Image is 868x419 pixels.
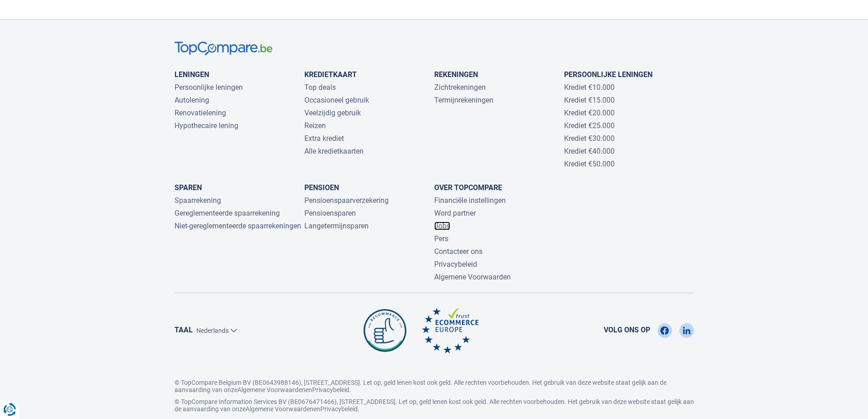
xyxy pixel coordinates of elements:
[434,222,450,230] a: Jobs
[564,121,615,130] a: Krediet €25.000
[304,209,356,217] a: Pensioensparen
[362,308,408,353] img: Be commerce TopCompare
[246,405,313,413] a: Algemene Voorwaarden
[175,96,209,104] a: Autolening
[434,234,448,243] a: Pers
[564,160,615,168] a: Krediet €50.000
[564,96,615,104] a: Krediet €15.000
[304,121,326,130] a: Reizen
[304,222,369,230] a: Langetermijnsparen
[175,183,202,192] a: Sparen
[434,96,493,104] a: Termijnrekeningen
[304,96,369,104] a: Occasioneel gebruik
[434,209,476,217] a: Word partner
[175,41,272,56] img: TopCompare
[175,83,243,92] a: Persoonlijke leningen
[304,83,336,92] a: Top deals
[320,405,358,413] a: Privacybeleid
[434,247,483,256] a: Contacteer ons
[434,196,506,205] a: Financiële instellingen
[304,196,389,205] a: Pensioenspaarverzekering
[564,109,615,117] a: Krediet €20.000
[175,121,238,130] a: Hypothecaire lening
[312,386,349,393] a: Privacybeleid
[564,147,615,155] a: Krediet €40.000
[683,323,690,338] img: LinkedIn TopCompare
[604,325,650,336] span: Volg ons op
[175,196,221,205] a: Spaarrekening
[304,183,339,192] a: Pensioen
[564,134,615,143] a: Krediet €30.000
[175,398,694,413] p: © TopCompare Information Services BV (BE0676471466), [STREET_ADDRESS]. Let op, geld lenen kost oo...
[304,134,344,143] a: Extra krediet
[175,325,193,336] label: Taal
[175,222,301,230] a: Niet-gereglementeerde spaarrekeningen
[175,70,209,79] a: Leningen
[304,70,357,79] a: Kredietkaart
[422,308,478,353] img: Ecommerce Europe TopCompare
[564,83,615,92] a: Krediet €10.000
[434,83,486,92] a: Zichtrekeningen
[304,147,364,155] a: Alle kredietkaarten
[175,372,694,393] p: © TopCompare Belgium BV (BE0643988146), [STREET_ADDRESS]. Let op, geld lenen kost ook geld. Alle ...
[434,260,477,269] a: Privacybeleid
[434,273,511,281] a: Algemene Voorwaarden
[434,70,478,79] a: Rekeningen
[660,323,669,338] img: Facebook TopCompare
[237,386,305,393] a: Algemene Voorwaarden
[175,109,226,117] a: Renovatielening
[564,70,652,79] a: Persoonlijke leningen
[304,109,361,117] a: Veelzijdig gebruik
[434,183,502,192] a: Over TopCompare
[175,209,280,217] a: Gereglementeerde spaarrekening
